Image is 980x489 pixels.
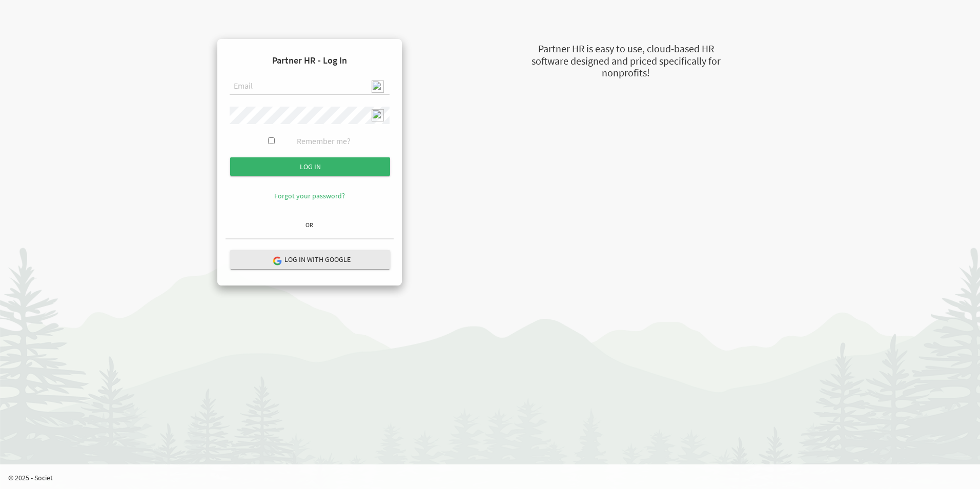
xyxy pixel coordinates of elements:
img: npw-badge-icon-locked.svg [372,80,384,93]
a: Forgot your password? [274,191,345,200]
div: nonprofits! [480,66,772,80]
p: © 2025 - Societ [8,473,980,483]
div: Partner HR is easy to use, cloud-based HR [480,42,772,56]
img: npw-badge-icon-locked.svg [372,109,384,121]
div: software designed and priced specifically for [480,54,772,69]
button: Log in with Google [230,250,390,269]
input: Email [230,78,390,95]
img: google-logo.png [272,256,281,265]
h6: OR [226,221,394,228]
h4: Partner HR - Log In [226,47,394,74]
input: Log in [230,157,390,176]
label: Remember me? [297,135,351,147]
